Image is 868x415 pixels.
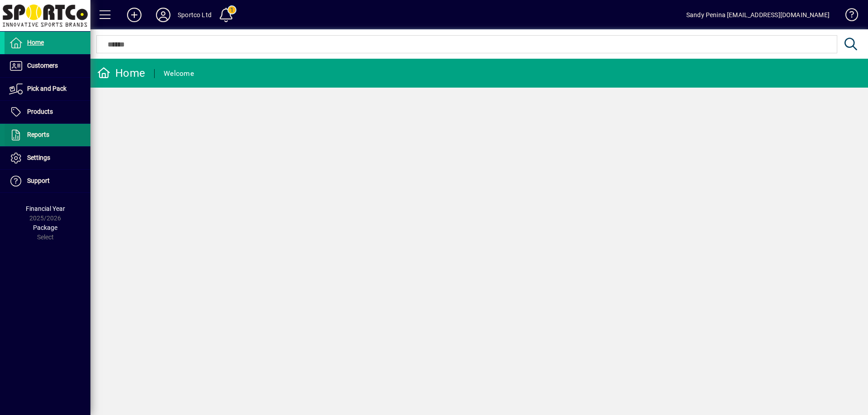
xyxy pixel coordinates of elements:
[5,124,90,146] a: Reports
[26,205,65,212] span: Financial Year
[27,39,44,46] span: Home
[178,8,212,22] div: Sportco Ltd
[27,177,50,184] span: Support
[27,131,49,138] span: Reports
[5,101,90,123] a: Products
[5,78,90,100] a: Pick and Pack
[5,147,90,169] a: Settings
[164,66,194,81] div: Welcome
[27,62,58,69] span: Customers
[27,108,53,115] span: Products
[120,7,149,23] button: Add
[27,85,66,92] span: Pick and Pack
[33,224,57,231] span: Package
[5,55,90,77] a: Customers
[97,66,145,80] div: Home
[839,2,857,31] a: Knowledge Base
[5,170,90,192] a: Support
[27,154,50,161] span: Settings
[686,8,830,22] div: Sandy Penina [EMAIL_ADDRESS][DOMAIN_NAME]
[149,7,178,23] button: Profile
